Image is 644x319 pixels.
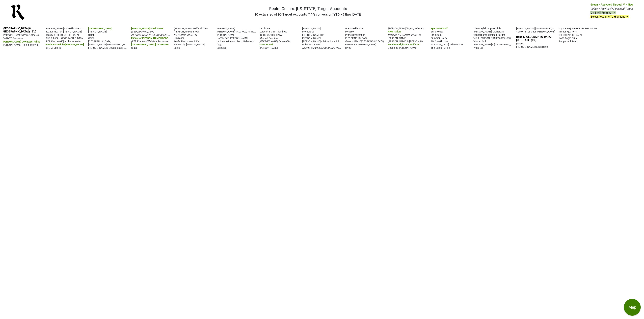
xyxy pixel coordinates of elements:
span: Yellowtail by Chef [PERSON_NAME] [516,30,555,33]
span: [GEOGRAPHIC_DATA] [345,37,368,40]
span: Harlo Steakhouse & Bar [174,40,200,43]
span: Summer House [431,37,448,40]
span: Lone Eagle Grille [559,37,578,40]
span: Crystal Bay Steak & Lobster House [559,27,597,30]
button: Map [624,299,641,316]
span: Sparrow + Wolf [431,27,447,30]
span: Bistro 7 [516,42,525,45]
span: Vanderpump Cocktail Garden [473,34,505,36]
span: Catch [88,34,95,36]
span: YTD [333,12,340,16]
span: [PERSON_NAME] [217,34,235,36]
span: [PERSON_NAME] & [PERSON_NAME] [388,40,428,43]
span: [PERSON_NAME] [217,27,235,30]
span: MGM Grand [259,43,273,46]
span: Rivea [345,47,351,49]
span: Peppermill Reno [559,40,577,43]
h1: Realm Cellars: [US_STATE] Target Accounts [254,6,362,11]
span: [PERSON_NAME] [302,37,321,40]
span: [PERSON_NAME]'s Steakhouse & Bar [45,27,85,30]
span: Hakkasan [174,37,184,40]
span: One Steakhouse [345,27,363,30]
span: Marché Bacchus [259,37,278,40]
span: Harvest by [PERSON_NAME] [174,43,205,46]
span: Vintner Grill [473,40,487,43]
span: Green = Activated Target | ** = New [591,3,633,6]
span: [PERSON_NAME] Steakhouse [131,27,163,30]
span: Bazaar Meat by [PERSON_NAME] [45,30,82,33]
span: [PERSON_NAME]'s Seafood, Prime Steak & Stone Crab [217,30,276,33]
span: Blue Ribbon - [GEOGRAPHIC_DATA] [45,37,84,40]
span: [PERSON_NAME] Hell's Kitchen [174,27,208,30]
a: [GEOGRAPHIC_DATA] & [GEOGRAPHIC_DATA] (12%) [3,27,36,33]
span: [GEOGRAPHIC_DATA] [259,34,282,36]
span: [PERSON_NAME] Steak Reno [516,46,548,48]
span: Restaurant [PERSON_NAME] [345,43,376,46]
span: [PERSON_NAME]'s [GEOGRAPHIC_DATA] [131,33,174,36]
span: SW Steakhouse [431,40,448,43]
span: [GEOGRAPHIC_DATA] [131,30,154,33]
span: Picasso [345,30,354,33]
span: Bourbon Steak by [PERSON_NAME] [45,43,84,46]
span: [GEOGRAPHIC_DATA] [174,34,197,36]
span: Vic & [PERSON_NAME]'s Steakhouse [473,36,513,40]
span: Southern Highlands Golf Club [388,43,420,46]
span: [PERSON_NAME] 32 [302,34,324,36]
span: Encore at [PERSON_NAME] [GEOGRAPHIC_DATA] [131,36,185,40]
span: [PERSON_NAME]'s Prime Steak & Seafood [3,33,49,37]
a: Reno & [GEOGRAPHIC_DATA][US_STATE] (0%) [516,35,551,42]
span: [PERSON_NAME] at the Venetian [45,40,81,43]
span: [PERSON_NAME]'s Double Eagle Steakhouse [88,46,137,49]
span: L'Atelier de [PERSON_NAME] [217,37,248,40]
span: Italics = Previously Activated Target [591,7,633,10]
span: Wing Lei [473,47,483,49]
span: StripSteak [431,34,442,36]
span: French Quarters [559,30,577,33]
span: [GEOGRAPHIC_DATA] [GEOGRAPHIC_DATA] [131,43,178,46]
span: [PERSON_NAME] Italian Restaurant & Wine Bar [131,40,182,43]
span: Chica [88,37,94,40]
span: [GEOGRAPHIC_DATA] [88,40,111,43]
span: [PERSON_NAME] Downtown Prime [3,40,40,43]
span: BARDOT Brasserie [3,37,23,40]
span: ▼ [340,13,343,16]
span: [PERSON_NAME]'s [GEOGRAPHIC_DATA] [473,43,517,46]
span: The Mayfair Supper Club [473,27,501,30]
h2: 10 Activated of 90 Target Accounts (11% conversion) ) thru [DATE] [254,12,362,16]
span: [PERSON_NAME] [388,37,406,40]
span: SAHARA [GEOGRAPHIC_DATA] [388,34,421,36]
span: Le Cirque [259,27,270,30]
span: [PERSON_NAME] [88,30,107,33]
span: The Capital Grille [431,47,450,49]
img: Realm Cellars [11,4,25,20]
span: [PERSON_NAME] [302,27,321,30]
span: [PERSON_NAME] Liquor, Wine & Cigars [388,27,430,30]
span: [PERSON_NAME] [259,47,278,49]
span: Lakeside [217,47,226,49]
span: Strip House [431,30,443,33]
span: Prime Steakhouse [345,34,365,36]
span: [PERSON_NAME][GEOGRAPHIC_DATA] at [GEOGRAPHIC_DATA] [88,43,156,46]
span: [PERSON_NAME] Steak [174,30,199,33]
span: Beauty & [GEOGRAPHIC_DATA] [45,34,79,36]
span: BRERA Osteria [45,47,61,49]
span: [GEOGRAPHIC_DATA] [559,34,582,36]
span: Nobu Restaurant [302,43,320,46]
span: Momofuku [302,30,314,33]
span: RPM Italian [388,30,401,33]
span: Lotus of Siam - Flamingo [259,30,287,33]
span: [PERSON_NAME] Craftsteak [473,30,504,33]
span: [PERSON_NAME] Ocean Club [259,40,291,43]
span: [PERSON_NAME] [GEOGRAPHIC_DATA] [516,27,558,30]
span: [PERSON_NAME] Hole In the Wall [3,44,39,46]
span: Spago by [PERSON_NAME] [388,47,417,49]
span: Giada [131,47,138,49]
span: [PERSON_NAME]'s Prime Cuts & Fresh Fish [302,40,349,43]
span: Jaleo [174,47,180,49]
span: [MEDICAL_DATA] Asian Bistro [431,43,463,46]
span: [GEOGRAPHIC_DATA] [88,27,112,30]
span: Lago [217,43,222,46]
span: Nusr-Et Steakhouse [GEOGRAPHIC_DATA] [302,46,347,49]
span: Resorts World [GEOGRAPHIC_DATA] [345,40,384,43]
span: La Cave Wine and Food Hideaway [217,40,254,43]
